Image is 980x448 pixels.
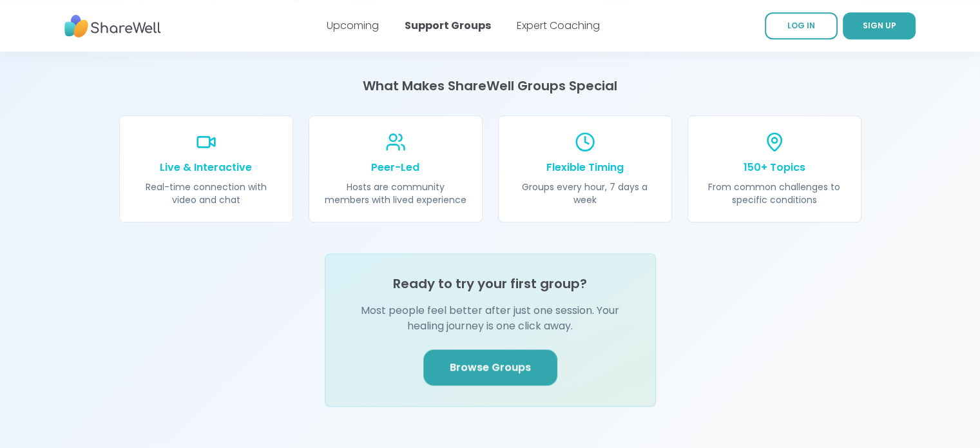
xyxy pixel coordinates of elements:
a: Upcoming [327,18,379,33]
p: Real-time connection with video and chat [135,180,277,206]
p: From common challenges to specific conditions [704,180,845,206]
h4: Ready to try your first group? [393,275,587,293]
p: Peer-Led [325,160,466,175]
p: Groups every hour, 7 days a week [514,180,656,206]
span: LOG IN [787,20,815,31]
img: ShareWell Nav Logo [64,8,161,44]
p: 150+ Topics [704,160,845,175]
p: Most people feel better after just one session. Your healing journey is one click away. [346,303,635,334]
a: Support Groups [405,18,491,33]
a: SIGN UP [843,12,916,39]
a: Expert Coaching [517,18,600,33]
p: Hosts are community members with lived experience [325,180,466,206]
span: Browse Groups [450,360,531,375]
p: Live & Interactive [135,160,277,175]
p: Flexible Timing [514,160,656,175]
a: LOG IN [765,12,838,39]
h4: What Makes ShareWell Groups Special [119,77,861,95]
a: Browse Groups [423,349,557,385]
span: SIGN UP [863,20,896,31]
